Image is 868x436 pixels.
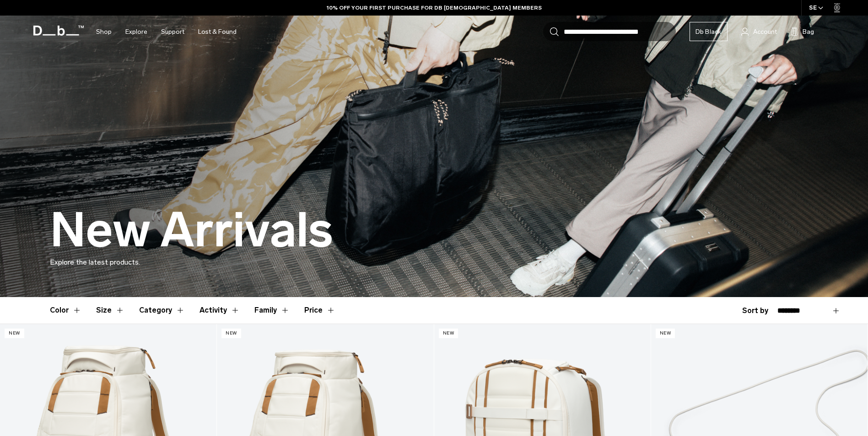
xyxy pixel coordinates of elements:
[198,16,237,48] a: Lost & Found
[656,329,675,338] p: New
[327,4,542,12] a: 10% OFF YOUR FIRST PURCHASE FOR DB [DEMOGRAPHIC_DATA] MEMBERS
[803,27,814,37] span: Bag
[221,329,241,338] p: New
[791,26,814,37] button: Bag
[741,26,777,37] a: Account
[161,16,184,48] a: Support
[254,297,290,324] button: Toggle Filter
[199,297,240,324] button: Toggle Filter
[125,16,147,48] a: Explore
[96,16,112,48] a: Shop
[5,329,24,338] p: New
[439,329,458,338] p: New
[50,204,333,257] h1: New Arrivals
[753,27,777,37] span: Account
[96,297,124,324] button: Toggle Filter
[690,22,728,41] a: Db Black
[139,297,185,324] button: Toggle Filter
[304,297,335,324] button: Toggle Price
[50,297,81,324] button: Toggle Filter
[89,16,243,48] nav: Main Navigation
[50,257,819,268] p: Explore the latest products.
